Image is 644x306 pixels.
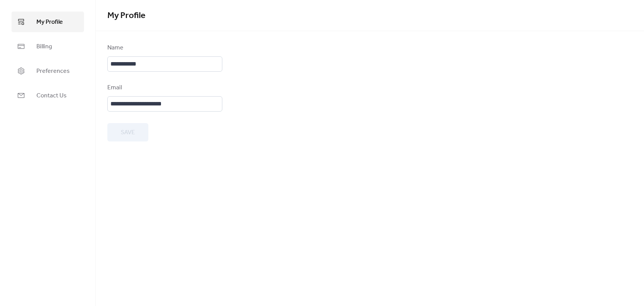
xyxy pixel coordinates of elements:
[36,42,52,51] span: Billing
[11,61,84,81] a: Preferences
[36,67,70,76] span: Preferences
[36,91,67,100] span: Contact Us
[107,43,221,53] div: Name
[36,18,63,27] span: My Profile
[11,12,84,32] a: My Profile
[11,36,84,57] a: Billing
[107,83,221,92] div: Email
[107,7,145,24] span: My Profile
[11,85,84,106] a: Contact Us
